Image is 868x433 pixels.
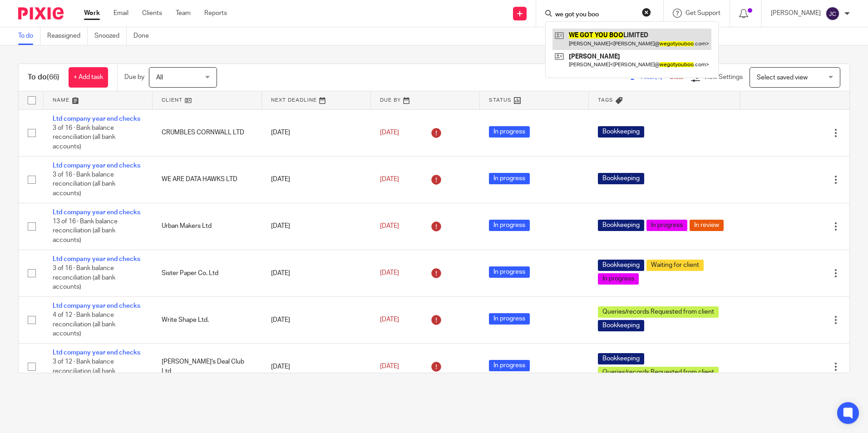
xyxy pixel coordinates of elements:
a: Ltd company year end checks [53,116,140,122]
span: Bookkeeping [598,353,644,364]
span: All [156,74,163,81]
a: Clients [142,9,162,18]
td: [DATE] [262,109,371,156]
span: (66) [47,74,59,81]
span: In progress [489,220,530,231]
td: [DATE] [262,203,371,250]
span: View Settings [704,74,743,80]
img: svg%3E [825,6,840,21]
span: In progress [489,360,530,371]
td: [PERSON_NAME]'s Deal Club Ltd [153,343,261,390]
a: Email [113,9,128,18]
a: Ltd company year end checks [53,303,140,309]
a: + Add task [69,67,108,88]
a: Reports [204,9,227,18]
span: Bookkeeping [598,320,644,331]
span: In progress [489,173,530,184]
a: Reassigned [47,27,88,45]
span: 3 of 12 · Bank balance reconciliation (all bank accounts) [53,359,115,384]
p: Due by [124,73,144,82]
span: 4 of 12 · Bank balance reconciliation (all bank accounts) [53,312,115,337]
span: In progress [598,273,639,285]
span: In progress [489,126,530,138]
td: CRUMBLES CORNWALL LTD [153,109,261,156]
p: [PERSON_NAME] [771,9,821,18]
span: Get Support [686,10,720,16]
span: In review [690,220,724,231]
a: Snoozed [94,27,127,45]
span: Bookkeeping [598,220,644,231]
a: Work [84,9,100,18]
span: Queries/records Requested from client [598,306,719,318]
img: Pixie [18,7,64,20]
button: Clear [642,8,651,17]
a: Ltd company year end checks [53,162,140,169]
td: Sister Paper Co. Ltd [153,250,261,296]
td: Write Shape Ltd. [153,296,261,343]
a: Done [133,27,156,45]
a: Ltd company year end checks [53,209,140,216]
input: Search [554,11,636,19]
a: Team [176,9,191,18]
span: 3 of 16 · Bank balance reconciliation (all bank accounts) [53,265,115,290]
h1: To do [28,73,59,82]
span: [DATE] [380,223,399,229]
span: [DATE] [380,129,399,136]
span: Bookkeeping [598,260,644,271]
td: [DATE] [262,343,371,390]
td: WE ARE DATA HAWKS LTD [153,156,261,203]
span: In progress [489,313,530,325]
td: [DATE] [262,250,371,296]
a: Ltd company year end checks [53,349,140,356]
a: To do [18,27,40,45]
span: 3 of 16 · Bank balance reconciliation (all bank accounts) [53,172,115,197]
span: In progress [489,266,530,278]
span: 3 of 16 · Bank balance reconciliation (all bank accounts) [53,125,115,150]
span: 13 of 16 · Bank balance reconciliation (all bank accounts) [53,218,118,243]
span: Bookkeeping [598,126,644,138]
span: Bookkeeping [598,173,644,184]
span: [DATE] [380,364,399,370]
span: [DATE] [380,176,399,182]
td: Urban Makers Ltd [153,203,261,250]
span: In progress [646,220,687,231]
span: Waiting for client [646,260,704,271]
span: Queries/records Requested from client [598,367,719,378]
span: [DATE] [380,317,399,323]
span: Select saved view [757,74,808,81]
span: [DATE] [380,270,399,276]
td: [DATE] [262,296,371,343]
a: Ltd company year end checks [53,256,140,262]
span: Tags [598,98,613,103]
td: [DATE] [262,156,371,203]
